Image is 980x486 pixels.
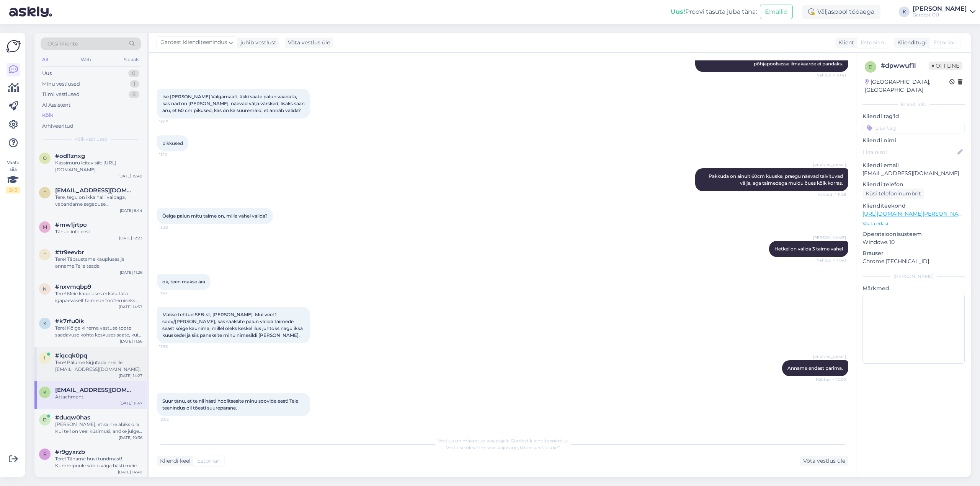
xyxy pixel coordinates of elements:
[6,187,20,193] div: 2 / 3
[55,325,142,338] div: Tere! Kõige kiirema vastuse toote saadavuse kohta keskuses saate, kui helistate telefonil 741 2110.
[47,40,78,48] span: Otsi kliente
[120,208,142,213] div: [DATE] 9:44
[285,37,333,48] div: Võta vestlus üle
[162,94,306,113] span: Ise [PERSON_NAME] Valgamaalt, äkki saate palun vaadata, kas nad on [PERSON_NAME], näevad välja vä...
[55,290,142,304] div: Tere! Meie kaupluses ei kasutata igapäevaselt taimede töötlemiseks keemilisi pestitsiide. Kahjuri...
[862,210,968,217] a: [URL][DOMAIN_NAME][PERSON_NAME]
[118,173,142,179] div: [DATE] 15:40
[55,318,84,325] span: #k7rfu0ik
[709,173,844,186] span: Pakkuda on ainult 60cm kuuske, praegu näevad talvituvad välja, aga taimedega muidu õues kõik korras.
[863,148,956,156] input: Lisa nimi
[42,101,70,109] div: AI Assistent
[835,39,854,47] div: Klient
[865,78,949,94] div: [GEOGRAPHIC_DATA], [GEOGRAPHIC_DATA]
[55,414,90,421] span: #duqw0has
[119,435,142,440] div: [DATE] 10:36
[119,235,142,241] div: [DATE] 12:23
[119,373,142,379] div: [DATE] 14:27
[237,39,276,47] div: juhib vestlust
[518,445,560,450] i: „Võtke vestlus üle”
[42,70,52,77] div: Uus
[55,283,91,290] span: #nxvmqbp9
[162,279,205,284] span: ok, teen makse ära
[79,55,93,65] div: Web
[159,344,188,349] span: 11:56
[130,80,139,88] div: 1
[862,161,965,169] p: Kliendi email
[861,39,884,47] span: Estonian
[760,5,793,19] button: Emailid
[862,238,965,246] p: Windows 10
[55,421,142,435] div: [PERSON_NAME], et saime abiks olla! Kui teil on veel küsimusi, andke julgelt teada.
[816,377,846,382] span: Nähtud ✓ 12:00
[55,249,84,256] span: #tr9eevbr
[671,7,757,16] div: Proovi tasuta juba täna:
[862,180,965,189] p: Kliendi telefon
[913,6,975,18] a: [PERSON_NAME]Gardest OÜ
[162,140,183,146] span: pikkused
[162,213,268,219] span: Öelge palun mitu taime on, mille vahel valida?
[55,153,85,159] span: #odl1znxg
[55,387,135,393] span: karjet@hot.ee
[43,451,47,457] span: r
[41,55,49,65] div: All
[120,338,142,344] div: [DATE] 11:56
[55,455,142,469] div: Tere! Täname huvi tundmast! Kummipuule sobib väga hästi meie keskuses müüdav see muld : [URL][DOM...
[446,445,560,450] span: Vestluse ülevõtmiseks vajutage
[43,320,47,326] span: k
[787,365,843,371] span: Anname endast parima.
[122,55,141,65] div: Socials
[42,80,80,88] div: Minu vestlused
[160,38,227,47] span: Gardest klienditeenindus
[43,417,47,423] span: d
[862,169,965,177] p: [EMAIL_ADDRESS][DOMAIN_NAME]
[862,257,965,265] p: Chrome [TECHNICAL_ID]
[671,8,685,15] b: Uus!
[44,252,46,257] span: t
[118,469,142,475] div: [DATE] 14:40
[817,192,846,197] span: Nähtud ✓ 11:29
[43,389,47,395] span: k
[929,62,962,70] span: Offline
[862,137,965,145] p: Kliendi nimi
[6,39,21,54] img: Askly Logo
[55,228,142,235] div: Tänud info eest!
[42,122,73,130] div: Arhiveeritud
[42,112,53,119] div: Kõik
[800,456,848,466] div: Võta vestlus üle
[55,159,142,173] div: Kassimuru leitav siit: [URL][DOMAIN_NAME]
[862,220,965,227] p: Vaata edasi ...
[159,224,188,230] span: 11:38
[894,39,927,47] div: Klienditugi
[159,152,188,158] span: 11:10
[913,12,967,18] div: Gardest OÜ
[128,70,139,77] div: 0
[862,202,965,210] p: Klienditeekond
[774,246,843,252] span: Hetkel on valida 3 taime vahel
[55,359,142,373] div: Tere! Palume kirjutada meilile [EMAIL_ADDRESS][DOMAIN_NAME].
[913,6,967,12] div: [PERSON_NAME]
[55,187,135,194] span: Trinzza@gmail.com
[813,354,846,360] span: [PERSON_NAME]
[862,249,965,257] p: Brauser
[6,159,20,193] div: Vaata siia
[55,393,142,400] div: Attachment
[862,230,965,238] p: Operatsioonisüsteem
[159,290,188,296] span: 11:41
[817,72,846,78] span: Nähtud ✓ 10:41
[55,256,142,270] div: Tere! Täpsustame kaupluses ja anname Teile teada.
[862,112,965,120] p: Kliendi tag'id
[869,64,872,70] span: d
[862,101,965,108] div: Kliendi info
[899,7,910,17] div: K
[159,416,188,422] span: 12:02
[881,61,929,70] div: # dpwwuf1l
[862,122,965,133] input: Lisa tag
[55,221,87,228] span: #mw1jrtpo
[55,449,85,455] span: #r9gyxrzb
[162,312,304,338] span: Makse tehtud SEB-st, [PERSON_NAME]. Mul veel 1 soov/[PERSON_NAME], kas saaksite palun valida taim...
[438,438,568,444] span: Vestlus on määratud kasutajale Gardest klienditeenindus
[813,235,846,241] span: [PERSON_NAME]
[119,400,142,406] div: [DATE] 11:47
[44,355,46,361] span: i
